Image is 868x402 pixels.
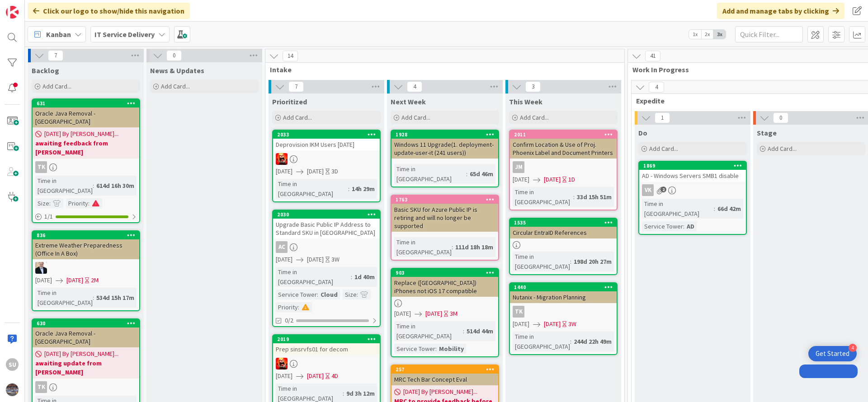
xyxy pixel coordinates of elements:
div: Mobility [437,344,466,354]
span: Backlog [32,66,59,75]
div: Time in [GEOGRAPHIC_DATA] [513,332,570,351]
span: [DATE] [307,371,324,381]
span: [DATE] By [PERSON_NAME]... [44,349,118,359]
div: Replace ([GEOGRAPHIC_DATA]) iPhones not iOS 17 compatible [392,277,498,297]
img: HO [35,262,47,274]
span: Add Card... [768,145,797,153]
div: 4 [849,344,857,352]
div: 2011 [514,131,617,138]
span: 0 [773,112,788,123]
div: 1D [568,175,575,184]
div: 4D [331,371,338,381]
a: 1440Nutanix - Migration PlanningTK[DATE][DATE]3WTime in [GEOGRAPHIC_DATA]:244d 22h 49m [509,282,618,355]
div: Time in [GEOGRAPHIC_DATA] [394,237,452,257]
div: 33d 15h 51m [575,192,614,202]
span: : [317,290,318,299]
div: 244d 22h 49m [571,337,614,346]
span: Add Card... [161,82,190,90]
span: 0 [166,50,182,61]
span: 4 [407,81,422,92]
span: Next Week [391,97,426,106]
span: [DATE] [276,255,292,264]
div: 614d 16h 30m [94,181,137,191]
div: Open Get Started checklist, remaining modules: 4 [808,346,857,361]
div: 1928 [392,131,498,139]
div: 2019Prep sinsrvfs01 for decom [273,335,380,355]
span: [DATE] [307,255,324,264]
div: TK [510,306,617,318]
div: VN [273,358,380,369]
div: Priority [66,198,88,208]
span: [DATE] [66,276,83,285]
span: : [93,293,94,303]
div: 836 [37,232,139,238]
span: : [466,169,467,179]
div: AD [684,221,697,231]
div: 1869 [643,163,746,169]
div: Time in [GEOGRAPHIC_DATA] [513,187,573,207]
span: Add Card... [42,82,71,90]
div: 1763 [392,196,498,204]
span: Intake [270,65,613,74]
span: Prioritized [272,97,307,106]
span: : [88,198,90,208]
div: HO [33,262,139,274]
a: 2033Deprovision IKM Users [DATE]VN[DATE][DATE]3DTime in [GEOGRAPHIC_DATA]:14h 29m [272,130,381,202]
div: Prep sinsrvfs01 for decom [273,343,380,355]
div: 1928 [396,131,498,138]
div: 2033 [277,131,380,138]
div: TK [513,306,524,318]
span: [DATE] [544,175,561,184]
a: 1928Windows 11 Upgrade(1. deployment-update-user-it (241 users))Time in [GEOGRAPHIC_DATA]:65d 46m [391,130,499,187]
span: [DATE] By [PERSON_NAME]... [44,129,118,139]
span: 4 [649,82,664,93]
div: 1440Nutanix - Migration Planning [510,283,617,303]
div: Service Tower [394,344,435,354]
span: Stage [757,128,777,137]
div: TK [35,161,47,173]
span: : [570,337,571,346]
span: : [49,198,51,208]
span: Add Card... [283,113,312,122]
div: Add and manage tabs by clicking [717,3,844,19]
span: : [714,204,715,214]
span: 0/2 [285,316,293,325]
span: 3 [525,81,541,92]
b: IT Service Delivery [94,30,155,39]
span: 2 [660,187,666,192]
img: Visit kanbanzone.com [6,6,19,19]
span: [DATE] [513,319,529,329]
div: 1928Windows 11 Upgrade(1. deployment-update-user-it (241 users)) [392,131,498,159]
div: 1d 40m [352,272,377,282]
span: News & Updates [150,66,204,75]
img: VN [276,153,288,165]
div: 836Extreme Weather Preparedness (Office In A Box) [33,231,139,259]
div: 111d 18h 18m [453,242,495,252]
div: Service Tower [276,290,317,299]
div: 1440 [514,284,617,290]
b: awaiting update from [PERSON_NAME] [35,359,137,377]
div: Time in [GEOGRAPHIC_DATA] [394,164,466,184]
span: [DATE] [544,319,561,329]
span: : [357,290,358,299]
span: [DATE] [394,309,411,318]
div: 1440 [510,283,617,291]
div: Upgrade Basic Public IP Address to Standard SKU in [GEOGRAPHIC_DATA] [273,219,380,238]
a: 1763Basic SKU for Azure Public IP is retiring and will no longer be supportedTime in [GEOGRAPHIC_... [391,195,499,261]
span: 2x [701,30,713,39]
div: 1535 [514,220,617,226]
div: 257MRC Tech Bar Concept Eval [392,365,498,385]
div: Windows 11 Upgrade(1. deployment-update-user-it (241 users)) [392,139,498,159]
div: Basic SKU for Azure Public IP is retiring and will no longer be supported [392,204,498,232]
span: Add Card... [401,113,430,122]
div: Size [35,198,49,208]
div: 631 [33,99,139,108]
span: Kanban [46,29,71,40]
div: AC [276,241,288,253]
div: 2030 [277,211,380,218]
div: 2019 [273,335,380,343]
img: VN [276,358,288,369]
div: 3M [450,309,458,318]
div: 2033 [273,131,380,139]
div: AD - Windows Servers SMB1 disable [639,170,746,182]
